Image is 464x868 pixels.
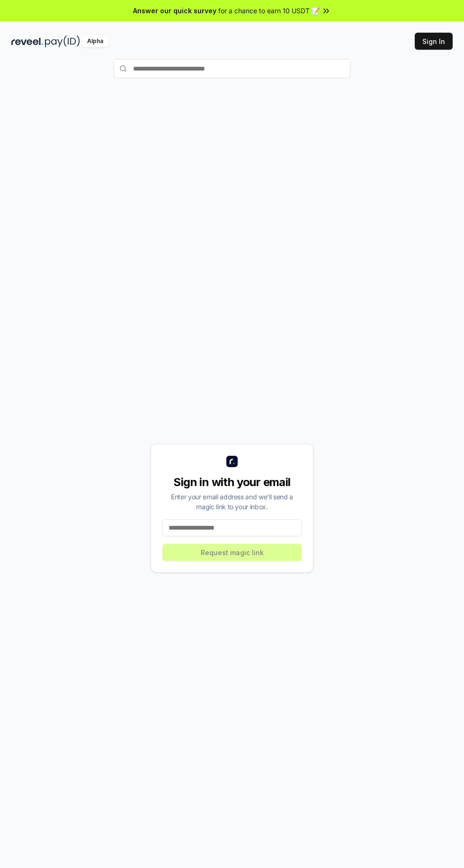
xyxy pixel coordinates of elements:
span: for a chance to earn 10 USDT 📝 [218,6,320,16]
div: Alpha [82,35,108,47]
div: Sign in with your email [162,475,302,490]
button: Sign In [415,33,453,50]
img: logo_small [226,456,238,467]
img: pay_id [45,35,80,47]
span: Answer our quick survey [133,6,216,16]
img: reveel_dark [11,35,43,47]
div: Enter your email address and we’ll send a magic link to your inbox. [162,492,302,512]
